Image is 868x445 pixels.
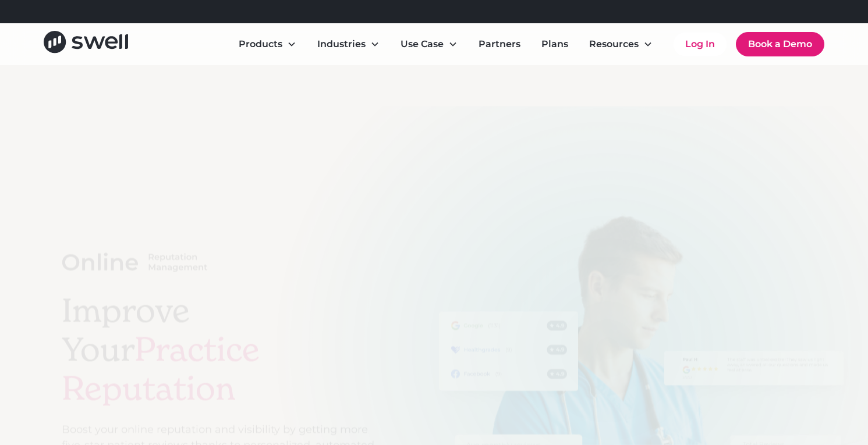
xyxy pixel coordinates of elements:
a: Partners [469,33,530,56]
div: Resources [589,37,639,51]
div: Products [239,37,282,51]
div: Use Case [391,33,467,56]
div: Industries [317,37,366,51]
a: Log In [674,33,727,56]
a: Plans [532,33,578,56]
div: Use Case [401,37,444,51]
div: Products [229,33,306,56]
div: Industries [308,33,389,56]
a: Book a Demo [736,32,824,56]
a: home [44,31,128,57]
div: Resources [580,33,662,56]
span: Practice Reputation [62,329,260,409]
h1: Improve Your [62,291,375,408]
